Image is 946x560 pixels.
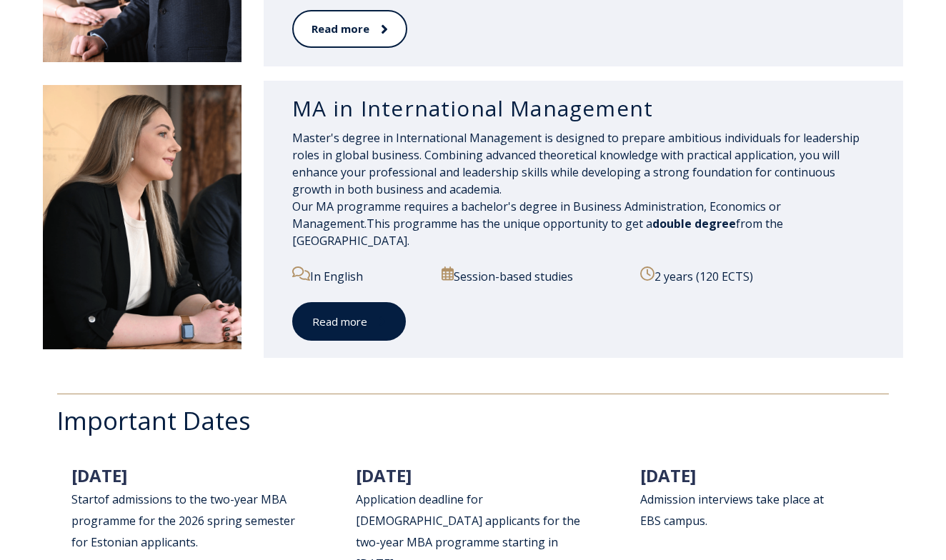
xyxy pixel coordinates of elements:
a: Read more [292,10,407,48]
a: Read more [292,302,406,341]
span: [DATE] [640,464,696,487]
img: DSC_1907 [43,85,242,349]
span: [DATE] [71,464,127,487]
span: Master's degree in International Management is designed to prepare ambitious individuals for lead... [292,130,860,197]
p: Session-based studies [442,266,626,285]
span: Start [71,491,98,507]
span: Admission intervi [640,491,732,507]
p: 2 years (120 ECTS) [640,266,875,285]
span: Our MA programme requires a bachelor's degree in Business Administration, Economics or Management. [292,199,781,231]
span: [DATE] [356,464,412,487]
span: ews take place at EBS campus. [640,491,824,529]
span: of admissions to th [98,491,201,507]
p: In English [292,266,427,285]
span: This programme has the unique opportunity to get a from the [GEOGRAPHIC_DATA]. [292,216,783,249]
h3: MA in International Management [292,95,875,122]
span: double degree [652,216,736,231]
span: Important Dates [57,404,251,437]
